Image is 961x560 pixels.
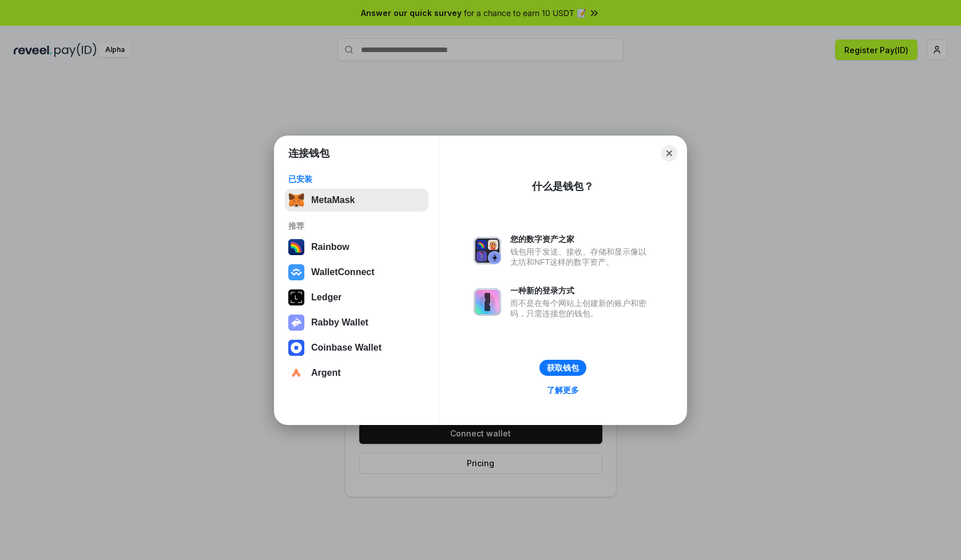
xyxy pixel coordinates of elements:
[661,145,677,161] button: Close
[510,285,652,296] div: 一种新的登录方式
[510,298,652,319] div: 而不是在每个网站上创建新的账户和密码，只需连接您的钱包。
[285,236,428,259] button: Rainbow
[532,180,594,193] div: 什么是钱包？
[311,343,382,353] div: Coinbase Wallet
[311,195,355,205] div: MetaMask
[547,363,579,373] div: 获取钱包
[288,315,304,331] img: svg+xml,%3Csvg%20xmlns%3D%22http%3A%2F%2Fwww.w3.org%2F2000%2Fsvg%22%20fill%3D%22none%22%20viewBox...
[288,239,304,255] img: svg+xml,%3Csvg%20width%3D%22120%22%20height%3D%22120%22%20viewBox%3D%220%200%20120%20120%22%20fil...
[510,234,652,244] div: 您的数字资产之家
[288,289,304,305] img: svg+xml,%3Csvg%20xmlns%3D%22http%3A%2F%2Fwww.w3.org%2F2000%2Fsvg%22%20width%3D%2228%22%20height%3...
[311,317,368,328] div: Rabby Wallet
[285,336,428,359] button: Coinbase Wallet
[540,383,586,398] a: 了解更多
[285,189,428,212] button: MetaMask
[285,362,428,384] button: Argent
[311,267,375,277] div: WalletConnect
[539,360,586,376] button: 获取钱包
[285,261,428,284] button: WalletConnect
[474,288,501,316] img: svg+xml,%3Csvg%20xmlns%3D%22http%3A%2F%2Fwww.w3.org%2F2000%2Fsvg%22%20fill%3D%22none%22%20viewBox...
[311,368,341,378] div: Argent
[288,146,329,160] h1: 连接钱包
[288,221,425,231] div: 推荐
[288,340,304,356] img: svg+xml,%3Csvg%20width%3D%2228%22%20height%3D%2228%22%20viewBox%3D%220%200%2028%2028%22%20fill%3D...
[311,292,341,303] div: Ledger
[474,237,501,264] img: svg+xml,%3Csvg%20xmlns%3D%22http%3A%2F%2Fwww.w3.org%2F2000%2Fsvg%22%20fill%3D%22none%22%20viewBox...
[288,264,304,280] img: svg+xml,%3Csvg%20width%3D%2228%22%20height%3D%2228%22%20viewBox%3D%220%200%2028%2028%22%20fill%3D...
[288,174,425,184] div: 已安装
[285,311,428,334] button: Rabby Wallet
[311,242,350,252] div: Rainbow
[547,385,579,395] div: 了解更多
[288,192,304,208] img: svg+xml,%3Csvg%20fill%3D%22none%22%20height%3D%2233%22%20viewBox%3D%220%200%2035%2033%22%20width%...
[288,365,304,381] img: svg+xml,%3Csvg%20width%3D%2228%22%20height%3D%2228%22%20viewBox%3D%220%200%2028%2028%22%20fill%3D...
[510,247,652,267] div: 钱包用于发送、接收、存储和显示像以太坊和NFT这样的数字资产。
[285,286,428,309] button: Ledger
